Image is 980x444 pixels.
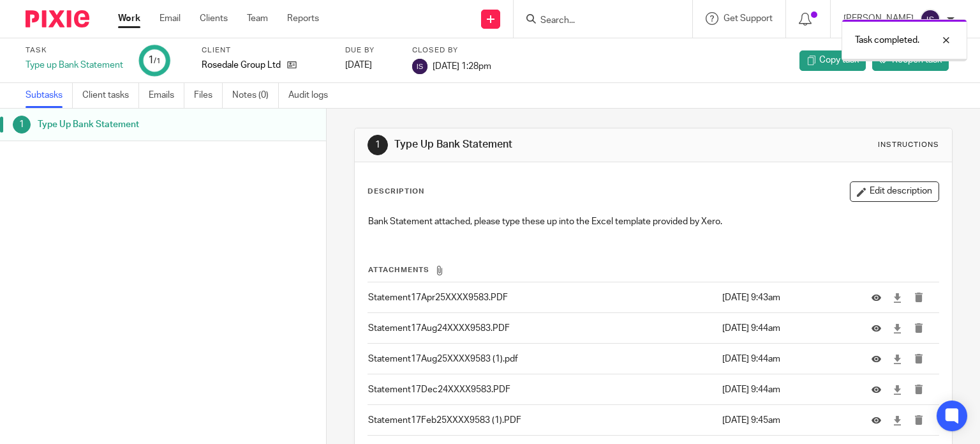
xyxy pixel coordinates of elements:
[160,12,181,25] a: Email
[412,59,427,74] img: svg%3E
[893,414,902,427] a: Download
[232,83,279,108] a: Notes (0)
[202,59,281,72] p: Rosedale Group Ltd
[82,83,139,108] a: Client tasks
[149,83,184,108] a: Emails
[368,322,716,335] p: Statement17Aug24XXXX9583.PDF
[920,9,940,29] img: svg%3E
[722,353,852,365] p: [DATE] 9:44am
[368,266,429,273] span: Attachments
[345,45,396,56] label: Due by
[194,83,223,108] a: Files
[878,140,939,150] div: Instructions
[148,53,161,68] div: 1
[367,135,388,155] div: 1
[26,59,123,72] div: Type up Bank Statement
[893,322,902,335] a: Download
[368,215,939,228] p: Bank Statement attached, please type these up into the Excel template provided by Xero.
[722,291,852,304] p: [DATE] 9:43am
[368,414,716,427] p: Statement17Feb25XXXX9583 (1).PDF
[433,61,491,70] span: [DATE] 1:28pm
[13,116,31,134] div: 1
[368,291,716,304] p: Statement17Apr25XXXX9583.PDF
[26,10,89,27] img: Pixie
[287,12,319,25] a: Reports
[850,181,939,202] button: Edit description
[412,45,491,56] label: Closed by
[26,45,123,56] label: Task
[154,57,161,65] small: /1
[118,12,140,25] a: Work
[893,291,902,304] a: Download
[200,12,228,25] a: Clients
[367,187,424,197] p: Description
[38,115,221,134] h1: Type Up Bank Statement
[288,83,338,108] a: Audit logs
[855,34,919,47] p: Task completed.
[368,353,716,365] p: Statement17Aug25XXXX9583 (1).pdf
[722,383,852,396] p: [DATE] 9:44am
[893,353,902,365] a: Download
[722,414,852,427] p: [DATE] 9:45am
[394,138,680,151] h1: Type Up Bank Statement
[722,322,852,335] p: [DATE] 9:44am
[247,12,268,25] a: Team
[345,59,396,72] div: [DATE]
[202,45,329,56] label: Client
[368,383,716,396] p: Statement17Dec24XXXX9583.PDF
[26,83,73,108] a: Subtasks
[893,383,902,396] a: Download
